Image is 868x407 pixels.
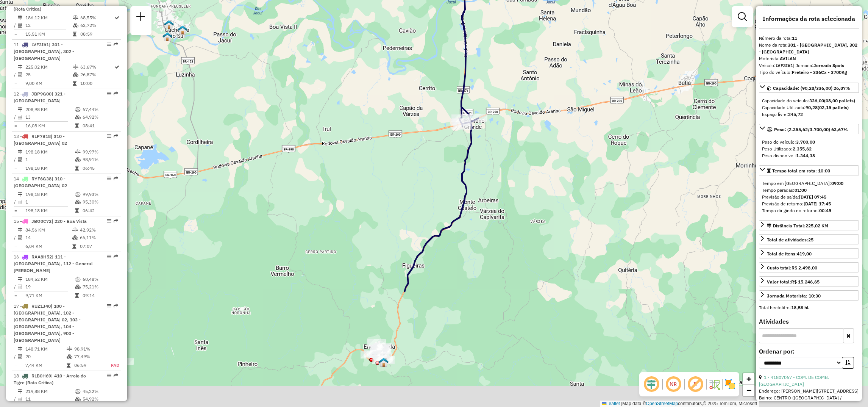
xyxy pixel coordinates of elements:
span: Capacidade: (90,28/336,00) 26,87% [773,85,850,91]
i: Distância Total [18,347,22,351]
i: Total de Atividades [18,23,22,28]
td: 07:07 [80,243,118,250]
a: Tempo total em rota: 10:00 [759,165,859,175]
td: = [14,292,17,299]
span: 14 - [14,176,67,188]
i: Tempo total em rota [75,293,79,298]
i: % de utilização da cubagem [75,115,81,119]
i: % de utilização do peso [73,16,78,20]
em: Rota exportada [114,254,118,259]
td: 20 [25,353,66,360]
td: 63,67% [80,63,114,71]
a: Capacidade: (90,28/336,00) 26,87% [759,83,859,93]
img: Exibir/Ocultar setores [724,378,736,390]
td: = [14,207,17,214]
strong: (08,00 pallets) [824,98,855,103]
td: 26,87% [80,71,114,78]
i: % de utilização da cubagem [75,157,81,162]
div: Tempo total em rota: 10:00 [759,177,859,217]
span: 11 - [14,42,74,61]
td: = [14,30,17,38]
i: Total de Atividades [18,354,22,359]
span: Total de atividades: [767,237,813,243]
strong: AVILAN [780,56,796,61]
a: Distância Total:225,02 KM [759,220,859,230]
td: / [14,71,17,78]
a: Total de atividades:25 [759,234,859,244]
i: Total de Atividades [18,157,22,162]
em: Rota exportada [114,373,118,378]
span: Tempo total em rota: 10:00 [772,168,830,174]
td: 66,11% [80,234,118,241]
td: 1 [25,198,75,206]
i: Tempo total em rota [73,32,76,36]
strong: 11 [792,35,797,41]
i: Tempo total em rota [75,208,79,213]
i: Distância Total [18,277,22,282]
span: 13 - [14,133,67,146]
i: % de utilização do peso [75,150,81,154]
em: Opções [107,254,111,259]
td: 98,91% [82,156,118,163]
td: 6,04 KM [25,243,72,250]
td: 25 [25,71,72,78]
img: FAD Santa Cruz do Sul- Cachoeira [178,25,187,35]
td: 67,44% [82,106,118,113]
em: Rota exportada [114,134,118,138]
div: Peso Utilizado: [762,146,856,152]
strong: 00:45 [819,208,831,213]
td: = [14,80,17,87]
td: / [14,234,17,241]
td: 60,48% [82,276,118,283]
i: Tempo total em rota [72,244,76,249]
i: Total de Atividades [18,115,22,119]
td: 9,00 KM [25,80,72,87]
em: Opções [107,373,111,378]
td: 198,18 KM [25,191,75,198]
div: Capacidade: (90,28/336,00) 26,87% [759,94,859,121]
strong: Jornada Spots [813,63,844,68]
strong: 419,00 [797,251,812,257]
div: Total de itens: [767,250,812,257]
td: 11 [25,395,75,403]
strong: 2.355,62 [793,146,812,152]
span: RAA8H52 [31,254,52,260]
strong: 1.344,38 [796,153,815,158]
td: = [14,362,17,369]
i: % de utilização do peso [75,107,81,112]
td: / [14,198,17,206]
td: = [14,122,17,130]
i: Tempo total em rota [73,81,76,86]
strong: 18,58 hL [791,305,809,310]
strong: R$ 15.246,65 [791,279,820,285]
strong: 90,28 [806,105,818,110]
span: | 111 - [GEOGRAPHIC_DATA], 112 - General [PERSON_NAME] [14,254,93,273]
td: / [14,113,17,121]
i: % de utilização da cubagem [67,354,72,359]
i: % de utilização do peso [75,192,81,197]
a: Nova sessão e pesquisa [133,9,148,26]
span: Ocultar deslocamento [642,375,660,393]
td: / [14,156,17,163]
td: 16,08 KM [25,122,75,130]
td: 45,22% [82,388,118,395]
div: Tipo do veículo: [759,69,859,76]
td: 99,93% [82,191,118,198]
td: 9,71 KM [25,292,75,299]
span: 18 - [14,373,86,385]
i: % de utilização do peso [72,228,78,232]
a: Peso: (2.355,62/3.700,00) 63,67% [759,124,859,134]
span: RLP7B18 [31,133,51,139]
i: Total de Atividades [18,397,22,401]
td: / [14,353,17,360]
td: / [14,22,17,29]
div: Motorista: [759,55,859,62]
div: Espaço livre: [762,111,856,118]
i: Rota otimizada [115,16,119,20]
td: 99,97% [82,148,118,156]
span: + [746,374,751,384]
td: 198,18 KM [25,207,75,214]
i: Distância Total [18,16,22,20]
td: 10:00 [80,80,114,87]
td: 148,71 KM [25,345,66,353]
